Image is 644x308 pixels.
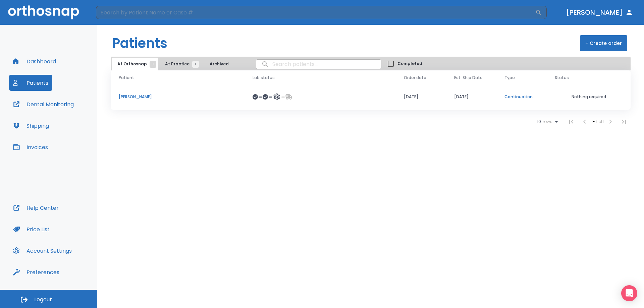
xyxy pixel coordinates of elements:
span: Logout [34,296,52,303]
button: Preferences [9,264,63,280]
span: 1 [150,61,156,68]
td: [DATE] [396,85,446,109]
span: Completed [397,61,422,67]
div: tabs [112,58,237,70]
span: Patient [119,75,134,81]
button: Price List [9,221,54,237]
input: search [256,58,381,71]
h1: Patients [112,33,167,53]
button: Patients [9,75,52,91]
span: Lab status [253,75,275,81]
span: Status [555,75,569,81]
span: At Orthosnap [117,61,153,67]
button: Account Settings [9,243,76,259]
p: Nothing required [555,94,623,100]
img: Orthosnap [8,5,79,19]
button: Archived [202,58,236,70]
span: Order date [404,75,426,81]
button: [PERSON_NAME] [563,6,636,18]
span: 1 - 1 [591,119,598,124]
span: Est. Ship Date [454,75,483,81]
span: rows [541,119,552,124]
td: [DATE] [446,85,496,109]
span: of 1 [598,119,604,124]
span: Type [504,75,515,81]
input: Search by Patient Name or Case # [96,6,535,19]
button: Help Center [9,200,63,216]
span: 1 [192,61,199,68]
button: + Create order [580,35,627,51]
span: At Practice [165,61,196,67]
span: 10 [537,119,541,124]
button: Invoices [9,139,52,155]
button: Shipping [9,118,53,134]
button: Dental Monitoring [9,96,78,112]
button: Dashboard [9,53,60,69]
div: Open Intercom Messenger [621,285,637,301]
p: Continuation [504,94,539,100]
p: [PERSON_NAME] [119,94,236,100]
